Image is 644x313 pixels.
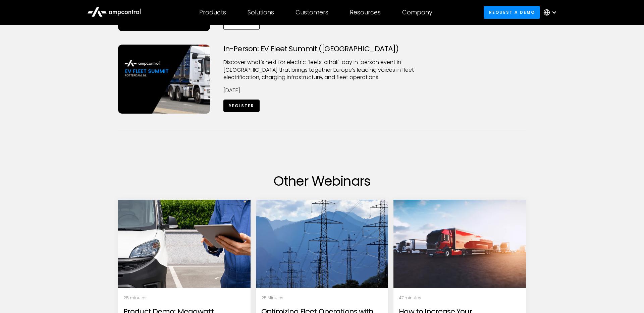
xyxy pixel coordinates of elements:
p: ​Discover what’s next for electric fleets: a half-day in-person event in [GEOGRAPHIC_DATA] that b... [223,59,421,81]
p: [DATE] [223,87,421,94]
div: Products [199,9,226,16]
p: 47 minutes [399,295,521,301]
div: Company [402,9,432,16]
div: Solutions [248,9,274,16]
a: Request a demo [484,6,540,18]
div: Resources [350,9,381,16]
p: 25 Minutes [261,295,383,301]
h2: Other Webinars [118,173,526,189]
img: How to Increase Your Profits with Electric Fleets [393,200,526,288]
p: 25 minutes [123,295,245,301]
img: Charged Up: Optimizing Electric Fleets with Energy Management [256,200,388,288]
div: Customers [296,9,328,16]
a: Register [223,100,260,112]
img: AmpEdge - local controller for EV fleet solutions and MW charging sites [118,200,251,288]
h3: In-Person: EV Fleet Summit ([GEOGRAPHIC_DATA]) [223,45,421,53]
